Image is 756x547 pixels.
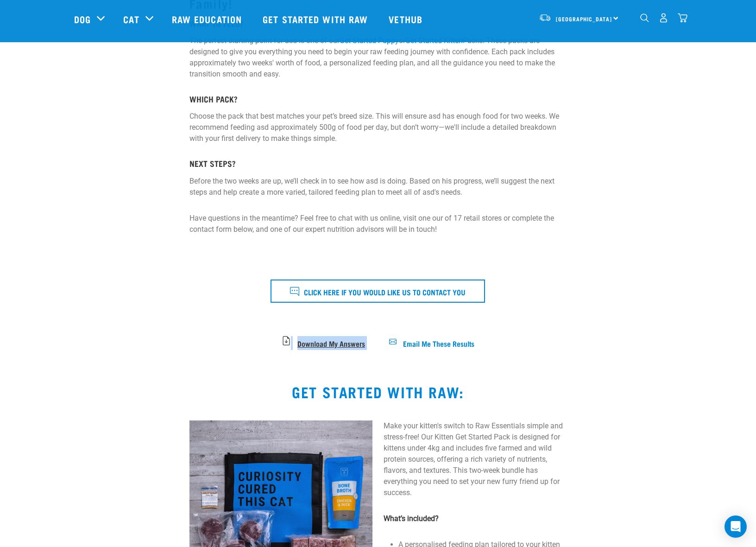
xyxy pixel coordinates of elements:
[282,341,367,345] a: Download My Answers
[379,0,434,38] a: Vethub
[189,383,566,400] h2: Get started with raw:
[74,12,91,26] a: Dog
[189,95,566,104] h5: WHICH PACK?
[384,514,439,523] strong: What’s included?
[189,176,566,198] p: Before the two weeks are up, we’ll check in to see how asd is doing. Based on his progress, we’ll...
[384,420,567,498] p: Make your kitten's switch to Raw Essentials simple and stress-free! Our Kitten Get Started Pack i...
[253,0,379,38] a: Get started with Raw
[297,340,365,345] span: Download My Answers
[659,13,668,23] img: user.png
[189,159,566,168] h5: NEXT STEPS?
[403,340,474,345] span: Email Me These Results
[678,13,687,23] img: home-icon@2x.png
[304,286,466,298] span: Click here if you would like us to contact you
[189,35,566,80] p: The perfect starting point for asd is one of our or Packs. These packs are designed to give you e...
[271,280,485,303] button: Click here if you would like us to contact you
[556,17,612,20] span: [GEOGRAPHIC_DATA]
[123,12,139,26] a: Cat
[724,515,747,538] div: Open Intercom Messenger
[189,111,566,144] p: Choose the pack that best matches your pet’s breed size. This will ensure asd has enough food for...
[640,13,649,22] img: home-icon-1@2x.png
[189,213,566,235] p: Have questions in the meantime? Feel free to chat with us online, visit one our of 17 retail stor...
[163,0,253,38] a: Raw Education
[539,13,551,22] img: van-moving.png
